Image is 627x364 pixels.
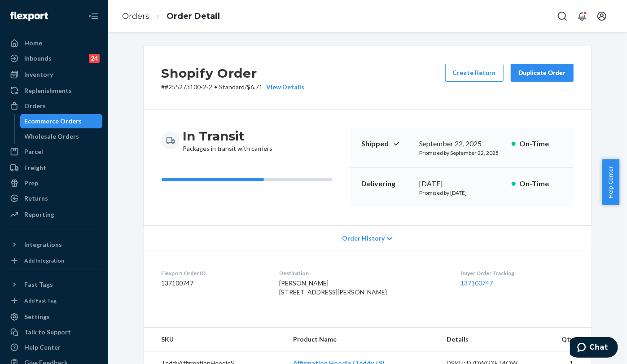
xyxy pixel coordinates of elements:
[20,114,103,128] a: Ecommerce Orders
[5,340,102,355] a: Help Center
[5,161,102,175] a: Freight
[215,83,218,91] span: •
[24,194,48,203] div: Returns
[420,149,504,157] p: Promised by September 22, 2025
[24,328,71,337] div: Talk to Support
[144,328,286,351] th: SKU
[460,269,574,277] dt: Buyer Order Tracking
[5,295,102,306] a: Add Fast Tag
[25,117,82,126] div: Ecommerce Orders
[460,279,493,287] a: 137100747
[553,7,571,25] button: Open Search Box
[24,147,43,156] div: Parcel
[420,139,504,149] div: September 22, 2025
[519,179,563,189] p: On-Time
[342,234,385,243] span: Order History
[162,279,265,288] dd: 137100747
[24,297,57,304] div: Add Fast Tag
[24,280,53,289] div: Fast Tags
[5,310,102,324] a: Settings
[5,277,102,292] button: Fast Tags
[122,11,149,21] a: Orders
[24,86,72,95] div: Replenishments
[24,54,52,63] div: Inbounds
[519,139,563,149] p: On-Time
[84,7,102,25] button: Close Navigation
[24,70,53,79] div: Inventory
[167,11,220,21] a: Order Detail
[24,257,64,264] div: Add Integration
[538,328,592,351] th: Qty
[286,328,439,351] th: Product Name
[5,207,102,222] a: Reporting
[24,101,46,110] div: Orders
[5,176,102,190] a: Prep
[361,179,412,189] p: Delivering
[10,12,48,21] img: Flexport logo
[439,328,538,351] th: Details
[5,36,102,50] a: Home
[5,51,102,66] a: Inbounds24
[279,279,387,296] span: [PERSON_NAME] [STREET_ADDRESS][PERSON_NAME]
[5,255,102,266] a: Add Integration
[420,189,504,197] p: Promised by [DATE]
[24,179,38,188] div: Prep
[162,64,305,83] h2: Shopify Order
[570,337,618,360] iframe: Opens a widget where you can chat to one of our agents
[5,67,102,82] a: Inventory
[24,163,46,172] div: Freight
[593,7,611,25] button: Open account menu
[25,132,79,141] div: Wholesale Orders
[511,64,574,82] button: Duplicate Order
[162,83,305,92] p: # #255273100-2-2 / $6.71
[279,269,446,277] dt: Destination
[518,68,566,77] div: Duplicate Order
[5,145,102,159] a: Parcel
[24,343,61,352] div: Help Center
[219,83,245,91] span: Standard
[24,39,42,48] div: Home
[5,83,102,98] a: Replenishments
[5,237,102,252] button: Integrations
[5,99,102,113] a: Orders
[420,179,504,189] div: [DATE]
[361,139,412,149] p: Shipped
[183,128,273,153] div: Packages in transit with carriers
[602,159,619,205] button: Help Center
[183,128,273,144] h3: In Transit
[162,269,265,277] dt: Flexport Order ID
[24,312,50,321] div: Settings
[115,3,227,30] ol: breadcrumbs
[5,325,102,339] button: Talk to Support
[445,64,504,82] button: Create Return
[573,7,591,25] button: Open notifications
[24,210,54,219] div: Reporting
[24,240,62,249] div: Integrations
[5,191,102,206] a: Returns
[89,54,100,63] div: 24
[20,129,103,144] a: Wholesale Orders
[263,83,305,92] button: View Details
